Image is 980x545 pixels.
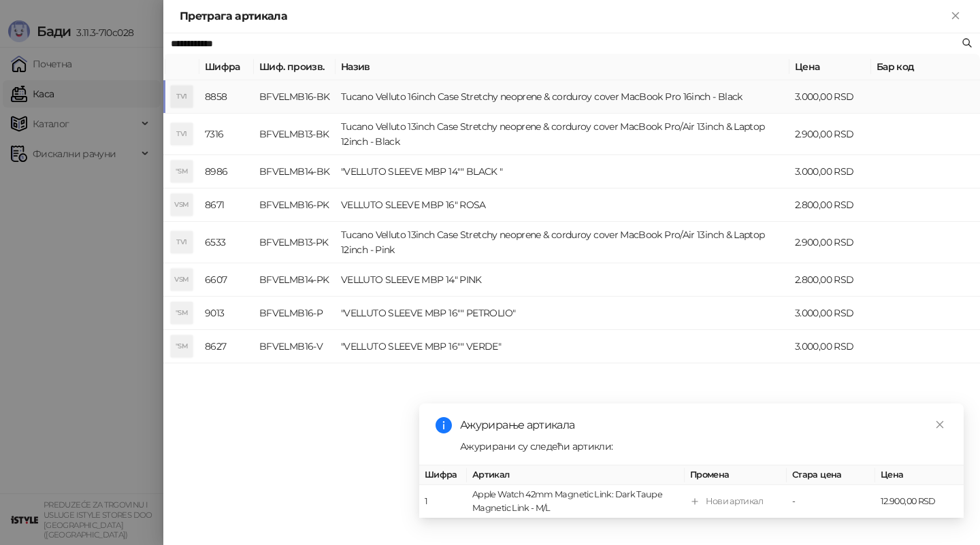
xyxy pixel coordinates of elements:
[254,155,336,188] td: BFVELMB14-BK
[789,297,871,330] td: 3.000,00 RSD
[336,188,789,222] td: VELLUTO SLEEVE MBP 16" ROSA
[706,495,763,508] div: Нови артикал
[199,114,254,155] td: 7316
[254,330,336,363] td: BFVELMB16-V
[171,269,193,291] div: VSM
[787,465,875,485] th: Стара цена
[336,330,789,363] td: "VELLUTO SLEEVE MBP 16"" VERDE"
[419,465,467,485] th: Шифра
[336,263,789,297] td: VELLUTO SLEEVE MBP 14" PINK
[171,86,193,108] div: TV1
[254,114,336,155] td: BFVELMB13-BK
[419,485,467,518] td: 1
[467,465,685,485] th: Артикал
[336,155,789,188] td: "VELLUTO SLEEVE MBP 14"" BLACK "
[199,80,254,114] td: 8858
[254,54,336,80] th: Шиф. произв.
[199,330,254,363] td: 8627
[171,335,193,357] div: "SM
[254,263,336,297] td: BFVELMB14-PK
[199,188,254,222] td: 8671
[460,439,947,454] div: Ажурирани су следећи артикли:
[336,80,789,114] td: Tucano Velluto 16inch Case Stretchy neoprene & corduroy cover MacBook Pro 16inch - Black
[336,54,789,80] th: Назив
[254,297,336,330] td: BFVELMB16-P
[171,302,193,324] div: "SM
[789,222,871,263] td: 2.900,00 RSD
[871,54,980,80] th: Бар код
[935,420,945,429] span: close
[467,485,685,518] td: Apple Watch 42mm Magnetic Link: Dark Taupe Magnetic Link - M/L
[336,114,789,155] td: Tucano Velluto 13inch Case Stretchy neoprene & corduroy cover MacBook Pro/Air 13inch & Laptop 12i...
[875,485,964,518] td: 12.900,00 RSD
[171,231,193,253] div: TV1
[789,80,871,114] td: 3.000,00 RSD
[932,417,947,432] a: Close
[199,263,254,297] td: 6607
[171,123,193,145] div: TV1
[460,417,947,433] div: Ажурирање артикала
[787,485,875,518] td: -
[947,8,964,24] button: Close
[180,8,947,24] div: Претрага артикала
[436,417,452,433] span: info-circle
[685,465,787,485] th: Промена
[199,297,254,330] td: 9013
[789,155,871,188] td: 3.000,00 RSD
[789,54,871,80] th: Цена
[789,330,871,363] td: 3.000,00 RSD
[171,194,193,216] div: VSM
[789,114,871,155] td: 2.900,00 RSD
[336,297,789,330] td: "VELLUTO SLEEVE MBP 16"" PETROLIO"
[254,80,336,114] td: BFVELMB16-BK
[199,54,254,80] th: Шифра
[254,222,336,263] td: BFVELMB13-PK
[254,188,336,222] td: BFVELMB16-PK
[171,161,193,182] div: "SM
[336,222,789,263] td: Tucano Velluto 13inch Case Stretchy neoprene & corduroy cover MacBook Pro/Air 13inch & Laptop 12i...
[199,222,254,263] td: 6533
[199,155,254,188] td: 8986
[875,465,964,485] th: Цена
[789,263,871,297] td: 2.800,00 RSD
[789,188,871,222] td: 2.800,00 RSD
